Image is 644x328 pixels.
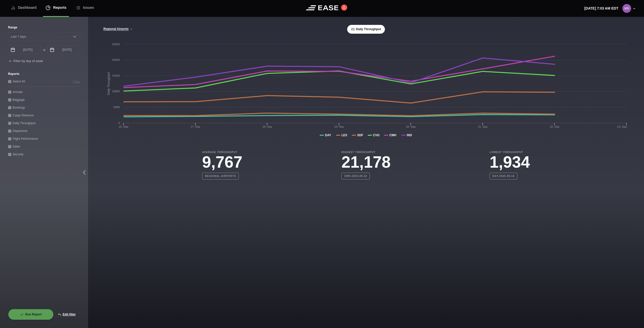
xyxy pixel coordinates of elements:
[107,72,110,95] tspan: Daily Throughput
[73,79,80,84] button: Clear
[202,173,239,179] b: Regional Airports
[112,74,120,77] text: 15000
[114,106,120,109] text: 5000
[347,25,385,34] button: Daily Throughput
[406,125,416,128] tspan: 20. Sep
[341,5,347,11] button: 1
[341,154,391,170] h3: 21,178
[103,27,133,31] button: Regional Airports
[622,4,631,13] img: 0b2ed616698f39eb9cebe474ea602d52
[584,6,618,11] p: [DATE] 7:03 AM EDT
[341,150,391,154] b: Highest Throughput
[112,43,120,46] text: 25000
[262,125,272,128] tspan: 18. Sep
[490,150,530,154] b: Lowest Throughput
[490,173,517,179] b: DAY-2025-09-16
[54,309,80,320] button: Edit filter
[617,125,627,128] tspan: 23. Sep
[373,133,380,137] tspan: CVG
[357,133,363,137] tspan: SDF
[118,121,120,124] text: 0
[8,45,41,54] input: mm/dd/yyyy
[191,125,200,128] tspan: 17. Sep
[8,25,80,30] label: Range
[8,72,80,76] label: Reports
[325,133,331,137] tspan: DAY
[550,125,559,128] tspan: 22. Sep
[341,173,370,179] b: CMH-2025-09-22
[490,154,530,170] h3: 1,934
[341,133,347,137] tspan: LEX
[334,125,344,128] tspan: 19. Sep
[407,133,412,137] tspan: IND
[119,125,128,128] tspan: 16. Sep
[478,125,488,128] tspan: 21. Sep
[112,90,120,93] text: 10000
[202,154,242,170] h3: 9,767
[112,58,120,61] text: 20000
[47,45,80,54] input: mm/dd/yyyy
[389,133,396,137] tspan: CMH
[202,150,242,154] b: Average Throughput
[8,59,43,63] button: Filter by day of week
